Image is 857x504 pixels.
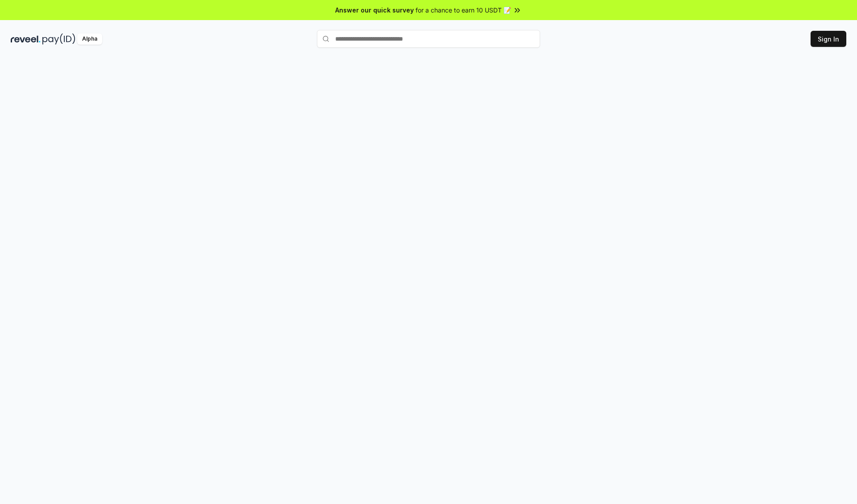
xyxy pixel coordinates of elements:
img: reveel_dark [11,33,41,45]
div: Alpha [77,33,102,45]
span: for a chance to earn 10 USDT 📝 [416,5,511,15]
button: Sign In [811,31,846,47]
span: Answer our quick survey [335,5,414,15]
img: pay_id [42,33,75,45]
